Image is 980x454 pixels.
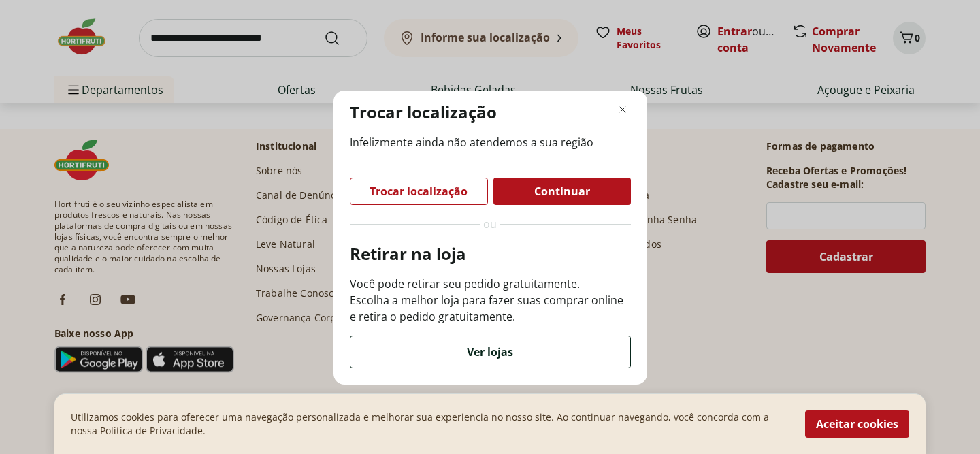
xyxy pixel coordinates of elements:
[370,186,468,197] span: Trocar localização
[350,134,631,150] span: Infelizmente ainda não atendemos a sua região
[467,346,513,357] span: Ver lojas
[333,91,647,385] div: Modal de regionalização
[350,336,631,368] button: Ver lojas
[493,178,631,205] button: Continuar
[483,216,497,232] span: ou
[805,410,909,438] button: Aceitar cookies
[350,178,488,205] button: Trocar localização
[71,410,789,438] p: Utilizamos cookies para oferecer uma navegação personalizada e melhorar sua experiencia no nosso ...
[534,186,590,197] span: Continuar
[350,276,631,325] p: Você pode retirar seu pedido gratuitamente. Escolha a melhor loja para fazer suas comprar online ...
[350,243,631,265] p: Retirar na loja
[350,101,497,123] p: Trocar localização
[615,101,631,118] button: Fechar modal de regionalização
